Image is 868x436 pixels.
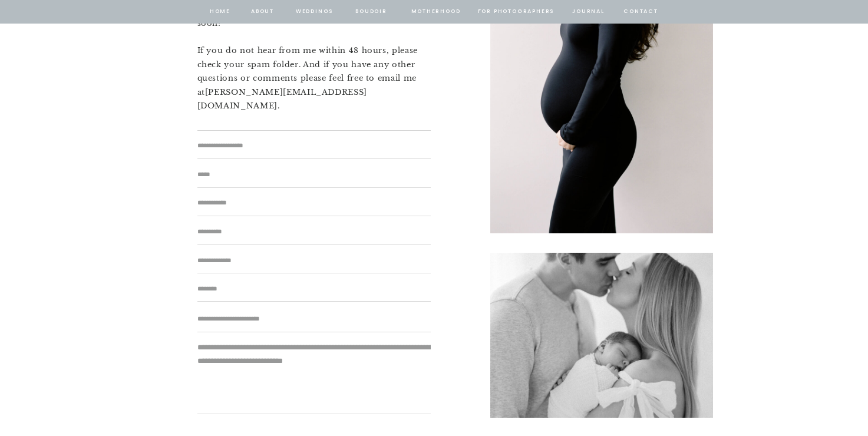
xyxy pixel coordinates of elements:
[295,6,335,17] a: Weddings
[478,6,555,17] a: for photographers
[622,6,660,17] a: contact
[250,6,275,17] a: about
[209,6,232,17] a: home
[355,6,388,17] a: BOUDOIR
[411,6,460,17] a: Motherhood
[197,87,368,111] a: [PERSON_NAME][EMAIL_ADDRESS][DOMAIN_NAME]
[570,6,607,17] a: journal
